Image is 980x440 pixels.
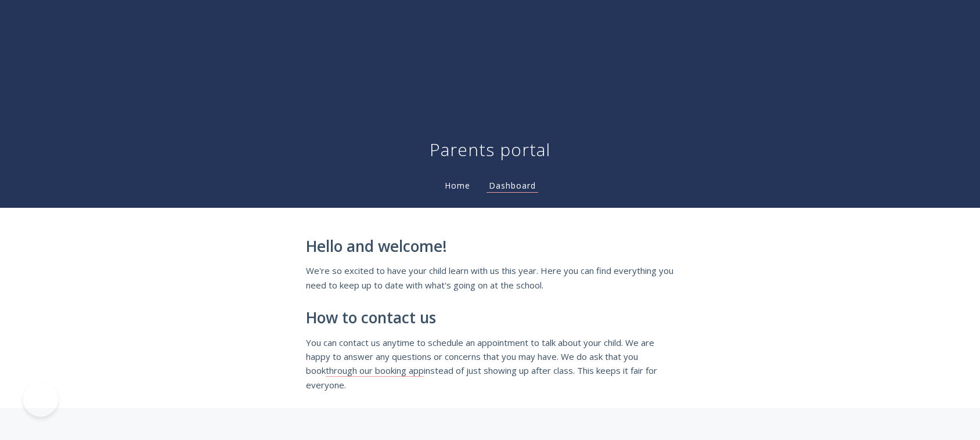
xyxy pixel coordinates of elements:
p: We're so excited to have your child learn with us this year. Here you can find everything you nee... [306,264,674,292]
iframe: Toggle Customer Support [23,382,58,417]
h1: Parents portal [430,138,550,161]
h2: How to contact us [306,309,674,327]
a: through our booking app [326,365,424,377]
p: You can contact us anytime to schedule an appointment to talk about your child. We are happy to a... [306,336,674,392]
a: Home [442,180,473,191]
a: Dashboard [487,180,538,193]
h2: Hello and welcome! [306,238,674,255]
